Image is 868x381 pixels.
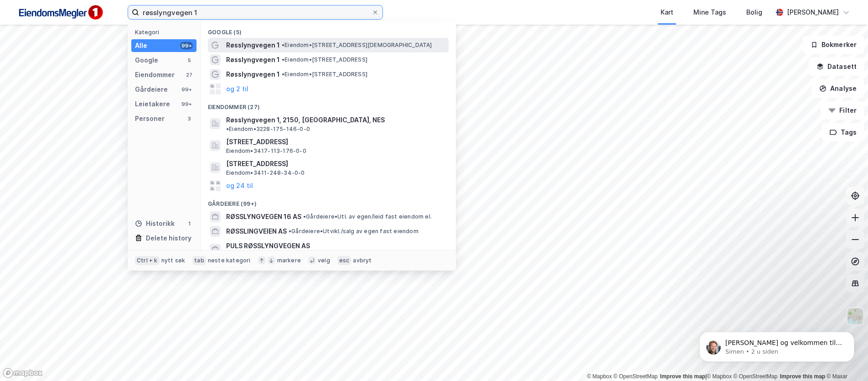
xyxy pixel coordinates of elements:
[226,147,306,155] span: Eiendom • 3417-113-176-0-0
[180,100,193,108] div: 99+
[660,373,705,380] a: Improve this map
[277,257,301,264] div: markere
[847,308,864,325] img: Z
[226,115,385,125] span: Røsslyngvegen 1, 2150, [GEOGRAPHIC_DATA], NES
[40,35,157,43] p: Message from Simen, sent 2 u siden
[208,257,251,264] div: neste kategori
[3,368,43,378] a: Mapbox homepage
[587,373,612,380] a: Mapbox
[180,86,193,93] div: 99+
[186,115,193,122] div: 3
[226,84,248,94] button: og 2 til
[226,125,310,133] span: Eiendom • 3228-175-146-0-0
[226,211,301,222] span: RØSSLYNGVEGEN 16 AS
[226,158,445,169] span: [STREET_ADDRESS]
[226,125,229,132] span: •
[289,228,418,235] span: Gårdeiere • Utvikl./salg av egen fast eiendom
[282,71,367,78] span: Eiendom • [STREET_ADDRESS]
[135,99,170,110] div: Leietakere
[135,113,165,124] div: Personer
[734,373,778,380] a: OpenStreetMap
[282,56,284,63] span: •
[787,7,839,18] div: [PERSON_NAME]
[693,7,726,18] div: Mine Tags
[282,71,284,78] span: •
[811,79,864,98] button: Analyse
[303,213,432,220] span: Gårdeiere • Utl. av egen/leid fast eiendom el.
[146,233,191,244] div: Delete history
[282,56,367,63] span: Eiendom • [STREET_ADDRESS]
[587,372,847,381] div: |
[192,256,206,265] div: tab
[226,54,280,65] span: Røsslyngvegen 1
[135,40,147,51] div: Alle
[201,96,456,113] div: Eiendommer (27)
[707,373,732,380] a: Mapbox
[353,257,372,264] div: avbryt
[661,7,673,18] div: Kart
[135,55,158,66] div: Google
[135,69,175,80] div: Eiendommer
[686,313,868,376] iframe: Intercom notifications melding
[282,42,432,49] span: Eiendom • [STREET_ADDRESS][DEMOGRAPHIC_DATA]
[135,256,160,265] div: Ctrl + k
[201,21,456,38] div: Google (5)
[226,226,287,237] span: RØSSLINGVEIEN AS
[803,36,864,54] button: Bokmerker
[135,29,196,36] div: Kategori
[226,40,280,51] span: Røsslyngvegen 1
[226,136,445,147] span: [STREET_ADDRESS]
[822,123,864,141] button: Tags
[226,169,305,177] span: Eiendom • 3411-248-34-0-0
[303,213,306,220] span: •
[337,256,351,265] div: esc
[821,101,864,120] button: Filter
[15,2,106,23] img: F4PB6Px+NJ5v8B7XTbfpPpyloAAAAASUVORK5CYII=
[40,26,156,70] span: [PERSON_NAME] og velkommen til Newsec Maps, [PERSON_NAME] det er du lurer på så er det bare å ta ...
[780,373,825,380] a: Improve this map
[226,240,445,251] span: PULS RØSSLYNGVEGEN AS
[180,42,193,49] div: 99+
[809,57,864,76] button: Datasett
[614,373,658,380] a: OpenStreetMap
[226,69,280,80] span: Røsslyngvegen 1
[139,5,372,19] input: Søk på adresse, matrikkel, gårdeiere, leietakere eller personer
[135,218,175,229] div: Historikk
[289,228,291,235] span: •
[186,220,193,227] div: 1
[201,193,456,209] div: Gårdeiere (99+)
[135,84,168,95] div: Gårdeiere
[161,257,186,264] div: nytt søk
[746,7,762,18] div: Bolig
[186,71,193,78] div: 27
[186,57,193,64] div: 5
[282,42,284,48] span: •
[318,257,330,264] div: velg
[226,180,253,191] button: og 24 til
